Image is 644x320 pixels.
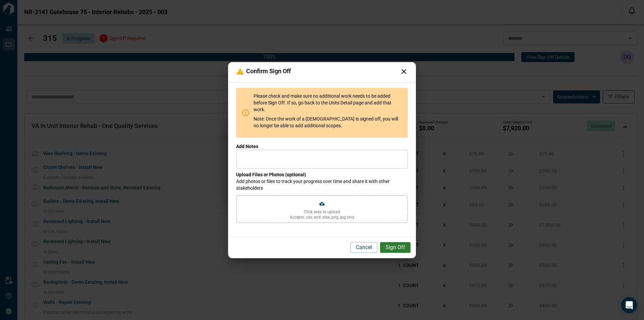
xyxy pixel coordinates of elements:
span: Sign Off [385,244,405,251]
span: Add photos or files to track your progress over time and share it with other stakeholders [236,178,408,191]
span: Add Notes [236,144,258,149]
div: Open Intercom Messenger [621,297,637,313]
span: Note: Once the work of a [DEMOGRAPHIC_DATA] is signed off, you will no longer be able to add addi... [254,116,402,129]
button: Cancel [351,242,377,253]
button: Sign Off [380,242,411,253]
span: Please check and make sure no additional work needs to be added before Sign Off. If so, go back t... [254,93,402,113]
span: Upload Files or Photos (optional) [236,172,306,177]
span: Accepts .csv, and .xlsx, png, jpg only [290,215,355,220]
span: Confirm Sign Off [246,68,291,75]
span: Cancel [356,244,372,251]
span: Click area to upload [304,209,340,215]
